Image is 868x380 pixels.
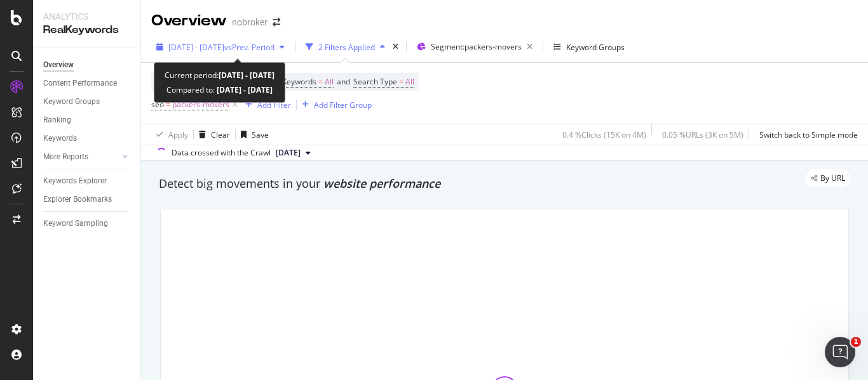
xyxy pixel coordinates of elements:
[43,95,100,108] div: Keyword Groups
[43,77,117,90] div: Content Performance
[43,150,119,164] a: More Reports
[172,147,271,159] div: Data crossed with the Crawl
[43,217,132,230] a: Keyword Sampling
[820,174,845,182] span: By URL
[172,96,229,114] span: packers-movers
[252,129,269,140] div: Save
[165,68,275,82] div: Current period:
[43,132,132,145] a: Keywords
[215,84,273,95] b: [DATE] - [DATE]
[43,217,108,230] div: Keyword Sampling
[566,42,625,53] div: Keyword Groups
[43,193,112,206] div: Explorer Bookmarks
[236,124,269,145] button: Save
[405,73,414,91] span: All
[325,73,334,91] span: All
[240,97,291,112] button: Add Filter
[318,42,375,53] div: 2 Filters Applied
[759,129,858,140] div: Switch back to Simple mode
[232,16,268,29] div: nobroker
[318,76,323,87] span: =
[282,76,316,87] span: Keywords
[271,145,316,161] button: [DATE]
[43,114,132,127] a: Ranking
[548,37,630,57] button: Keyword Groups
[314,100,372,110] div: Add Filter Group
[431,41,522,52] span: Segment: packers-movers
[43,95,132,108] a: Keyword Groups
[43,193,132,206] a: Explorer Bookmarks
[43,174,107,188] div: Keywords Explorer
[43,58,132,72] a: Overview
[337,76,350,87] span: and
[168,129,188,140] div: Apply
[257,100,291,110] div: Add Filter
[43,77,132,90] a: Content Performance
[43,10,130,23] div: Analytics
[806,169,850,187] div: legacy label
[224,42,275,53] span: vs Prev. Period
[851,337,861,347] span: 1
[754,124,858,145] button: Switch back to Simple mode
[412,37,538,57] button: Segment:packers-movers
[297,97,372,112] button: Add Filter Group
[390,41,401,53] div: times
[43,114,71,127] div: Ranking
[219,70,275,81] b: [DATE] - [DATE]
[43,23,130,37] div: RealKeywords
[151,124,188,145] button: Apply
[194,124,230,145] button: Clear
[166,82,273,97] div: Compared to:
[399,76,403,87] span: =
[662,129,743,140] div: 0.05 % URLs ( 3K on 5M )
[151,37,290,57] button: [DATE] - [DATE]vsPrev. Period
[353,76,397,87] span: Search Type
[562,129,646,140] div: 0.4 % Clicks ( 15K on 4M )
[825,337,855,367] iframe: Intercom live chat
[43,150,88,164] div: More Reports
[166,99,170,110] span: =
[43,174,132,188] a: Keywords Explorer
[151,99,164,110] span: seo
[151,10,227,32] div: Overview
[43,58,74,72] div: Overview
[301,37,390,57] button: 2 Filters Applied
[168,42,224,53] span: [DATE] - [DATE]
[273,18,280,27] div: arrow-right-arrow-left
[43,132,77,145] div: Keywords
[211,129,230,140] div: Clear
[276,147,301,159] span: 2025 Sep. 1st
